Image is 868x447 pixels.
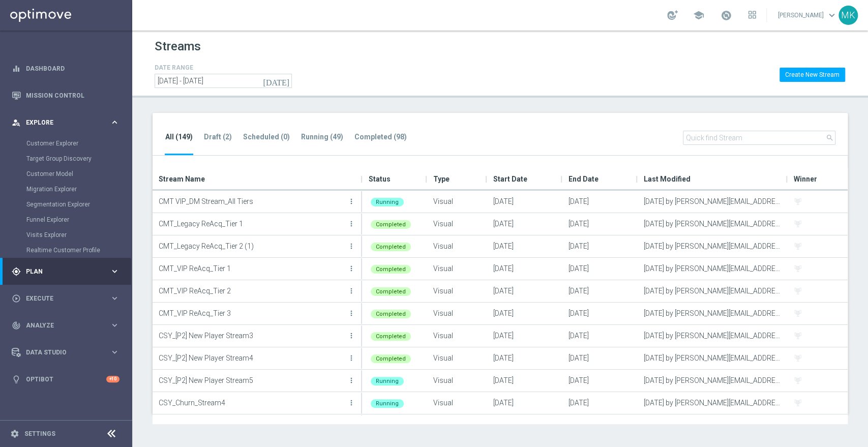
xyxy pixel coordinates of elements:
[26,246,106,254] a: Realtime Customer Profile
[11,294,120,303] button: play_circle_outline Execute keyboard_arrow_right
[26,139,106,147] a: Customer Explorer
[346,393,356,413] button: more_vert
[346,258,356,279] button: more_vert
[26,200,106,208] a: Segmentation Explorer
[638,392,788,414] div: [DATE] by [PERSON_NAME][EMAIL_ADDRESS][DOMAIN_NAME]
[644,169,691,189] span: Last Modified
[110,117,119,127] i: keyboard_arrow_right
[562,347,638,369] div: [DATE]
[11,321,120,330] div: track_changes Analyze keyboard_arrow_right
[12,375,21,384] i: lightbulb
[106,376,119,382] div: +10
[562,235,638,257] div: [DATE]
[371,243,411,251] div: Completed
[638,280,788,302] div: [DATE] by [PERSON_NAME][EMAIL_ADDRESS][DOMAIN_NAME]
[638,303,788,324] div: [DATE] by [PERSON_NAME][EMAIL_ADDRESS][DOMAIN_NAME]
[159,306,345,321] p: CMT_VIP ReAcq_Tier 3
[347,264,355,273] i: more_vert
[12,118,110,127] div: Explore
[26,243,131,258] div: Realtime Customer Profile
[346,348,356,368] button: more_vert
[562,303,638,324] div: [DATE]
[487,258,562,280] div: [DATE]
[12,294,110,303] div: Execute
[493,169,527,189] span: Start Date
[165,133,193,141] tab-header: All (149)
[11,118,120,127] button: person_search Explore keyboard_arrow_right
[11,65,120,73] button: equalizer Dashboard
[487,414,562,436] div: [DATE]
[12,267,21,276] i: gps_fixed
[159,194,345,209] p: CMT VIP_DM Stream_All Tiers
[159,328,345,343] p: CSY_[P2] New Player Stream3
[371,377,404,385] div: Running
[346,370,356,391] button: more_vert
[346,214,356,234] button: more_vert
[204,133,232,141] tab-header: Draft (2)
[26,231,106,239] a: Visits Explorer
[26,170,106,178] a: Customer Model
[11,92,120,100] button: Mission Control
[12,348,110,357] div: Data Studio
[638,191,788,213] div: [DATE] by [PERSON_NAME][EMAIL_ADDRESS][DOMAIN_NAME]
[12,55,119,82] div: Dashboard
[159,395,345,410] p: CSY_Churn_Stream4
[346,303,356,323] button: more_vert
[487,235,562,257] div: [DATE]
[427,280,487,302] div: Visual
[347,399,355,407] i: more_vert
[683,131,835,145] input: Quick find Stream
[12,82,119,109] div: Mission Control
[371,332,411,341] div: Completed
[427,347,487,369] div: Visual
[12,267,110,276] div: Plan
[110,320,119,330] i: keyboard_arrow_right
[159,373,345,388] p: CSY_[P2] New Player Stream5
[638,258,788,280] div: [DATE] by [PERSON_NAME][EMAIL_ADDRESS][DOMAIN_NAME]
[11,375,120,383] button: lightbulb Optibot +10
[487,213,562,235] div: [DATE]
[346,281,356,301] button: more_vert
[347,242,355,250] i: more_vert
[487,191,562,213] div: [DATE]
[24,431,55,437] a: Settings
[839,6,858,25] div: MK
[427,325,487,347] div: Visual
[427,258,487,280] div: Visual
[26,295,110,302] span: Execute
[11,348,120,356] div: Data Studio keyboard_arrow_right
[346,236,356,256] button: more_vert
[780,68,845,82] button: Create New Stream
[371,220,411,229] div: Completed
[369,169,391,189] span: Status
[371,354,411,363] div: Completed
[26,216,106,224] a: Funnel Explorer
[347,354,355,362] i: more_vert
[159,216,345,231] p: CMT_Legacy ReAcq_Tier 1
[487,325,562,347] div: [DATE]
[26,155,106,163] a: Target Group Discovery
[346,191,356,212] button: more_vert
[159,350,345,366] p: CSY_[P2] New Player Stream4
[159,239,345,254] p: CMT_Legacy ReAcq_Tier 2 (1)
[26,349,110,355] span: Data Studio
[693,10,704,21] span: school
[638,213,788,235] div: [DATE] by [PERSON_NAME][EMAIL_ADDRESS][DOMAIN_NAME]
[110,293,119,303] i: keyboard_arrow_right
[347,376,355,384] i: more_vert
[427,392,487,414] div: Visual
[26,151,131,166] div: Target Group Discovery
[347,309,355,317] i: more_vert
[562,258,638,280] div: [DATE]
[26,120,110,126] span: Explore
[26,197,131,212] div: Segmentation Explorer
[371,287,411,296] div: Completed
[371,310,411,318] div: Completed
[26,55,119,82] a: Dashboard
[562,191,638,213] div: [DATE]
[261,74,292,89] button: [DATE]
[562,370,638,392] div: [DATE]
[354,133,407,141] tab-header: Completed (98)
